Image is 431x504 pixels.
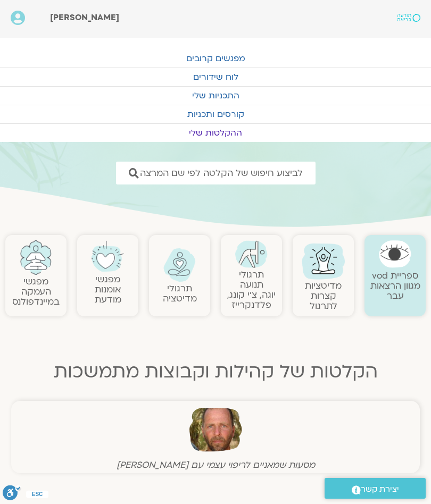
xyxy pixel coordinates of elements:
[227,268,276,311] a: תרגולי תנועהיוגה, צ׳י קונג, פלדנקרייז
[305,280,342,312] a: מדיטציות קצרות לתרגול
[50,12,119,23] span: [PERSON_NAME]
[116,162,316,184] a: לביצוע חיפוש של הקלטה לפי שם המרצה
[95,273,121,306] a: מפגשיאומנות מודעת
[325,478,426,499] a: יצירת קשר
[163,282,197,305] a: תרגולימדיטציה
[140,168,303,178] span: לביצוע חיפוש של הקלטה לפי שם המרצה
[361,482,399,497] span: יצירת קשר
[12,275,60,308] a: מפגשיהעמקה במיינדפולנס
[14,459,417,471] figcaption: מסעות שמאניים לריפוי עצמי עם [PERSON_NAME]
[5,361,426,382] h2: הקלטות של קהילות וקבוצות מתמשכות
[370,270,420,302] a: ספריית vodמגוון הרצאות עבר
